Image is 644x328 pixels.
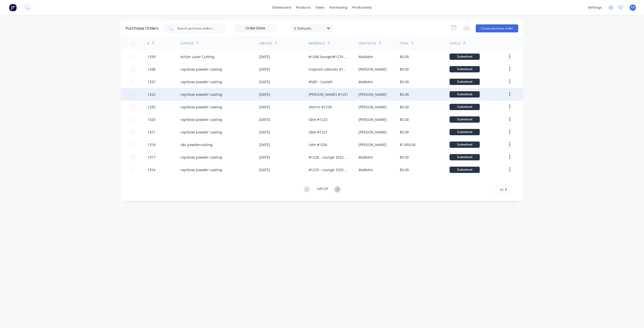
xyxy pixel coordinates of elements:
div: $0.00 [400,54,409,59]
div: $0.00 [400,129,409,135]
div: products [294,4,313,11]
div: [PERSON_NAME] [358,92,387,97]
div: [PERSON_NAME] #1251 [309,92,348,97]
div: [PERSON_NAME] [358,67,387,72]
div: Gkm #1221 [309,129,328,135]
div: settings [585,4,604,11]
div: productivity [350,4,374,11]
div: Malkolm [358,54,373,59]
div: Submitted [450,129,480,135]
div: raynbow powder coating [180,104,222,110]
div: s&s powdercoating [180,142,213,147]
div: Malkolm [358,79,373,84]
div: [DATE] [259,142,270,147]
div: Total [400,41,409,46]
input: Search purchase orders... [177,26,219,31]
div: 1337 [147,79,155,84]
div: 1316 [147,167,155,172]
div: [DATE] [259,104,270,110]
div: Submitted [450,142,480,148]
div: [DATE] [259,92,270,97]
div: Created [259,41,272,46]
div: raynbow powder coating [180,92,222,97]
div: [PERSON_NAME] [358,129,387,135]
div: #589 - Castelli [309,79,333,84]
div: [DATE] [259,155,270,160]
div: # [147,41,149,46]
div: Submitted [450,104,480,110]
div: 1322 [147,92,155,97]
div: [DATE] [259,167,270,172]
div: raynbow powder coating [180,117,222,122]
div: Submitted [450,116,480,123]
div: [DATE] [259,129,270,135]
div: Submitted [450,91,480,98]
div: 5 Statuses [294,25,330,31]
div: $0.00 [400,167,409,172]
div: Malkolm [358,167,373,172]
div: raynbow powder coating [180,167,222,172]
div: Created By [358,41,376,46]
div: 1335 [147,104,155,110]
div: $0.00 [400,155,409,160]
div: [PERSON_NAME] [358,117,387,122]
div: Supplier [180,41,194,46]
div: $0.00 [400,79,409,84]
div: 1317 [147,155,155,160]
div: #1229 - Lounge 3325 URGENT [309,167,348,172]
div: purchasing [327,4,350,11]
div: 1321 [147,129,155,135]
div: district #1239 [309,104,332,110]
div: Action Laser Cutting [180,54,214,59]
div: Submitted [450,154,480,160]
div: 1320 [147,117,155,122]
div: #1268 lounge/#1274 Artisan [309,54,348,59]
a: dashboard [270,4,294,11]
input: Order Date [234,25,276,32]
div: [PERSON_NAME] [358,104,387,110]
div: cdm #1256 [309,142,327,147]
div: Reference [309,41,325,46]
div: $0.00 [400,117,409,122]
div: $0.00 [400,92,409,97]
div: Purchase Orders [126,25,158,31]
div: inspired cabinets #1247 [309,67,348,72]
div: [DATE] [259,79,270,84]
div: 1 of 129 [316,186,328,193]
div: [PERSON_NAME] [358,142,387,147]
div: Submitted [450,66,480,72]
div: raynbow powder coating [180,129,222,135]
div: [DATE] [259,117,270,122]
div: $1,903.00 [400,142,416,147]
div: #1228 - Lounge 3252 URGENT [309,155,348,160]
div: sales [313,4,327,11]
div: Submitted [450,79,480,85]
div: 1339 [147,54,155,59]
div: Gkm #1222 [309,117,328,122]
div: [DATE] [259,67,270,72]
div: Submitted [450,54,480,60]
img: Factory [9,4,17,11]
div: [DATE] [259,54,270,59]
div: Malkolm [358,155,373,160]
span: TD [631,5,635,10]
div: Submitted [450,167,480,173]
div: Status [450,41,461,46]
div: raynbow powder coating [180,155,222,160]
div: 1338 [147,67,155,72]
button: Create purchase order [476,24,518,32]
div: $0.00 [400,104,409,110]
span: 10 [499,187,503,192]
div: 1318 [147,142,155,147]
div: raynbow powder coating [180,79,222,84]
div: raynbow powder coating [180,67,222,72]
div: $0.00 [400,67,409,72]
